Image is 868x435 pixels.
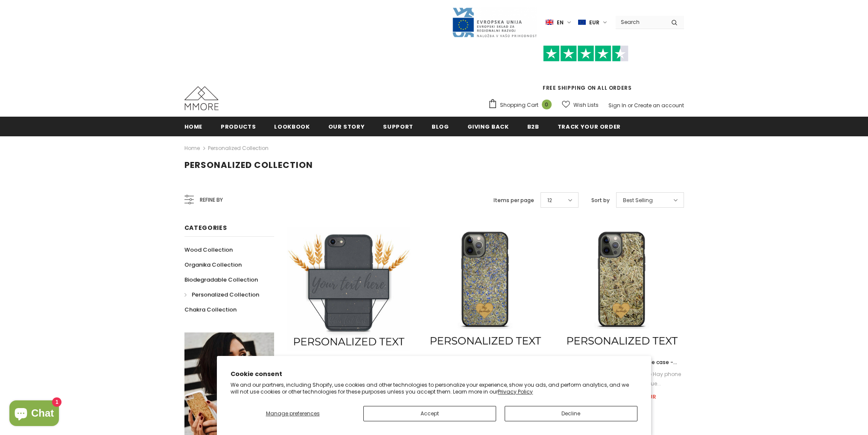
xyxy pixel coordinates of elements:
span: B2B [527,123,539,131]
span: Our Story [328,123,365,131]
button: Decline [505,406,637,421]
h2: Cookie consent [231,370,637,379]
a: Home [184,143,200,153]
button: Accept [363,406,496,421]
a: Personalized Collection [184,287,259,302]
span: Manage preferences [266,410,320,417]
a: Personalized Collection [208,144,269,152]
a: Our Story [328,117,365,136]
a: Sign In [608,102,626,109]
span: Personalized Collection [192,291,259,299]
a: B2B [527,117,539,136]
iframe: Customer reviews powered by Trustpilot [488,62,684,84]
a: Wish Lists [562,97,599,112]
span: Shopping Cart [500,101,538,109]
a: Lookbook [274,117,310,136]
span: en [557,18,564,27]
span: Products [221,123,256,131]
span: Categories [184,223,227,232]
span: Personalized Collection [184,159,313,171]
a: Giving back [468,117,509,136]
label: Sort by [591,196,610,205]
span: Biodegradable Collection [184,276,258,284]
a: Shopping Cart 0 [488,99,556,112]
span: Lookbook [274,123,310,131]
a: support [383,117,413,136]
span: Organika Collection [184,261,242,269]
input: Search Site [616,16,665,28]
a: Biodegradable Collection [184,272,258,287]
a: Home [184,117,203,136]
a: Blog [432,117,449,136]
span: Best Selling [623,196,653,205]
a: Chakra Collection [184,302,237,317]
img: i-lang-1.png [546,19,553,26]
span: Wish Lists [573,101,599,109]
span: EUR [589,18,599,27]
span: Giving back [468,123,509,131]
img: Javni Razpis [452,7,537,38]
span: support [383,123,413,131]
span: 0 [542,100,552,109]
span: Blog [432,123,449,131]
img: MMORE Cases [184,86,219,110]
a: Javni Razpis [452,18,537,26]
label: Items per page [494,196,534,205]
button: Manage preferences [231,406,355,421]
a: Privacy Policy [498,388,533,395]
a: Products [221,117,256,136]
span: Track your order [558,123,621,131]
span: 12 [547,196,552,205]
a: Organika Collection [184,257,242,272]
inbox-online-store-chat: Shopify online store chat [7,400,61,428]
span: Wood Collection [184,246,233,254]
span: Refine by [200,195,223,205]
span: Chakra Collection [184,306,237,314]
a: Track your order [558,117,621,136]
img: Trust Pilot Stars [543,45,628,62]
p: We and our partners, including Shopify, use cookies and other technologies to personalize your ex... [231,382,637,395]
a: Wood Collection [184,242,233,257]
span: FREE SHIPPING ON ALL ORDERS [488,49,684,91]
span: or [628,102,633,109]
a: Create an account [634,102,684,109]
span: Home [184,123,203,131]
